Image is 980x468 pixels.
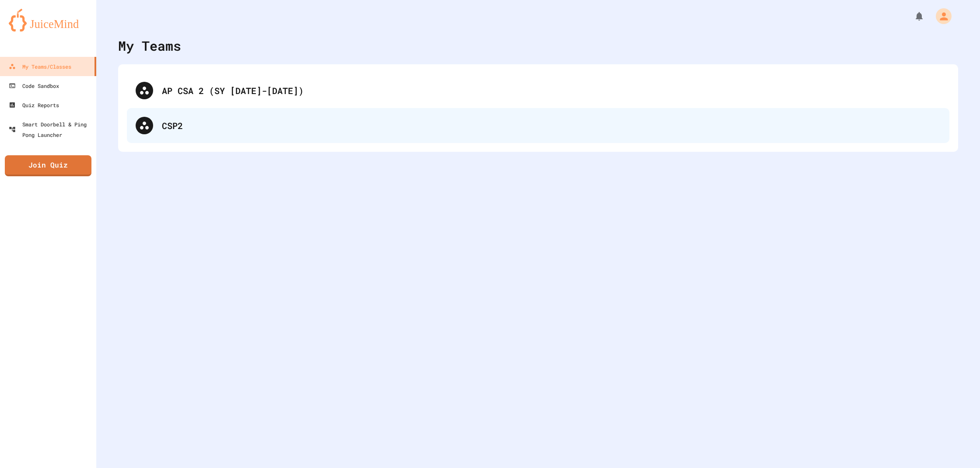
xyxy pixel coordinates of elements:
[9,80,59,91] div: Code Sandbox
[927,6,954,26] div: My Account
[5,155,91,176] a: Join Quiz
[9,9,87,31] img: logo-orange.svg
[162,119,941,132] div: CSP2
[9,100,59,110] div: Quiz Reports
[127,108,949,143] div: CSP2
[9,119,93,140] div: Smart Doorbell & Ping Pong Launcher
[118,36,181,56] div: My Teams
[9,61,71,72] div: My Teams/Classes
[127,73,949,108] div: AP CSA 2 (SY [DATE]-[DATE])
[898,9,927,24] div: My Notifications
[162,84,941,97] div: AP CSA 2 (SY [DATE]-[DATE])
